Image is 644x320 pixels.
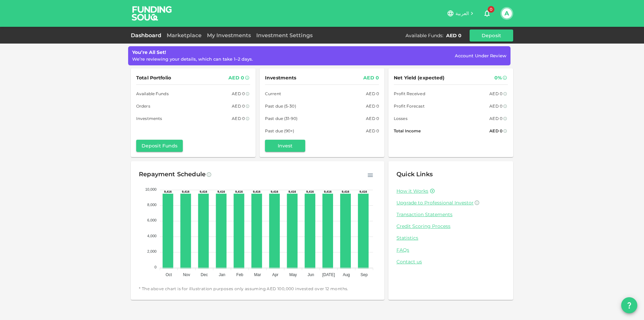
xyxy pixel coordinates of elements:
[396,200,474,206] span: Upgrade to Professional Investor
[394,74,445,82] span: Net Yield (expected)
[489,90,502,97] div: AED 0
[455,10,469,16] span: العربية
[132,56,253,63] div: We’re reviewing your details, which can take 1–2 days.
[265,127,294,134] span: Past due (90+)
[147,234,157,238] tspan: 4,000
[232,115,245,122] div: AED 0
[131,32,164,39] a: Dashboard
[136,115,162,122] span: Investments
[366,127,379,134] div: AED 0
[343,272,350,277] tspan: Aug
[236,272,244,277] tspan: Feb
[394,103,425,110] span: Profit Forecast
[394,127,421,134] span: Total Income
[363,74,379,82] div: AED 0
[139,169,206,180] div: Repayment Schedule
[272,272,278,277] tspan: Apr
[470,29,513,42] button: Deposit
[361,272,368,277] tspan: Sep
[394,90,425,97] span: Profit Received
[396,171,433,178] span: Quick Links
[366,115,379,122] div: AED 0
[455,53,506,58] span: Account Under Review
[166,272,172,277] tspan: Oct
[265,115,298,122] span: Past due (31-90)
[136,140,183,152] button: Deposit Funds
[480,7,494,20] button: 0
[254,32,315,39] a: Investment Settings
[265,103,296,110] span: Past due (5-30)
[147,249,157,253] tspan: 2,000
[396,247,505,253] a: FAQs
[232,90,245,97] div: AED 0
[396,211,505,218] a: Transaction Statements
[164,32,204,39] a: Marketplace
[494,74,502,82] div: 0%
[136,90,169,97] span: Available Funds
[228,74,244,82] div: AED 0
[254,272,261,277] tspan: Mar
[489,115,502,122] div: AED 0
[155,265,157,269] tspan: 0
[308,272,314,277] tspan: Jun
[322,272,335,277] tspan: [DATE]
[396,259,505,265] a: Contact us
[289,272,297,277] tspan: May
[366,90,379,97] div: AED 0
[145,187,157,191] tspan: 10,000
[265,74,296,82] span: Investments
[219,272,225,277] tspan: Jan
[204,32,254,39] a: My Investments
[265,140,305,152] button: Invest
[488,6,494,13] span: 0
[394,115,408,122] span: Losses
[183,272,190,277] tspan: Nov
[396,223,505,230] a: Credit Scoring Process
[489,103,502,110] div: AED 0
[147,218,157,222] tspan: 6,000
[265,90,281,97] span: Current
[139,285,376,292] span: * The above chart is for illustration purposes only assuming AED 100,000 invested over 12 months.
[446,32,462,39] div: AED 0
[396,188,428,194] a: How it Works
[396,200,505,206] a: Upgrade to Professional Investor
[232,103,245,110] div: AED 0
[366,103,379,110] div: AED 0
[136,103,150,110] span: Orders
[489,127,502,134] div: AED 0
[621,297,637,313] button: question
[147,202,157,206] tspan: 8,000
[396,235,505,241] a: Statistics
[406,32,443,39] div: Available Funds :
[136,74,171,82] span: Total Portfolio
[132,49,166,55] span: You’re All Set!
[201,272,208,277] tspan: Dec
[502,8,512,18] button: A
